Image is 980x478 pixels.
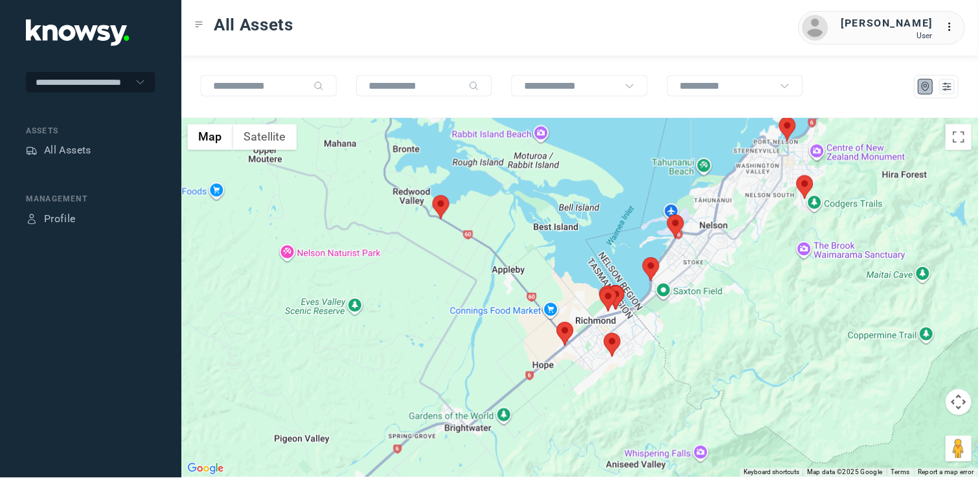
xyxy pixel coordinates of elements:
button: Show satellite imagery [233,124,297,150]
a: Report a map error [920,470,976,477]
div: All Assets [44,143,91,159]
div: Profile [44,212,76,227]
button: Drag Pegman onto the map to open Street View [948,437,974,462]
tspan: ... [948,22,961,32]
div: Assets [26,145,38,157]
div: Assets [26,125,155,137]
a: AssetsAll Assets [26,143,91,159]
div: Map [922,81,933,93]
img: Google [185,461,227,478]
a: ProfileProfile [26,212,76,227]
button: Map camera controls [948,390,974,416]
div: List [943,81,955,93]
div: Search [470,81,480,91]
span: Map data ©2025 Google [808,470,884,477]
div: Search [314,81,325,91]
button: Toggle fullscreen view [948,124,974,150]
button: Show street map [188,124,233,150]
a: Terms (opens in new tab) [893,470,912,477]
button: Keyboard shortcuts [745,469,801,478]
span: All Assets [214,13,294,36]
img: avatar.png [804,15,830,41]
div: Profile [26,214,38,225]
div: [PERSON_NAME] [843,16,935,31]
div: : [948,19,963,37]
div: Management [26,194,155,205]
div: User [843,31,935,40]
img: Application Logo [26,19,130,46]
div: : [948,19,963,35]
a: Open this area in Google Maps (opens a new window) [185,461,227,478]
div: Toggle Menu [195,20,204,29]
